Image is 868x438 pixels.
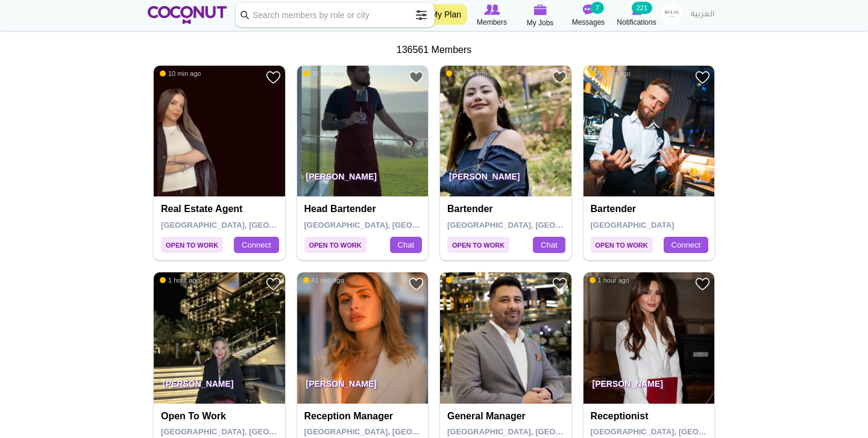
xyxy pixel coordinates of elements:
[266,277,281,292] a: Add to Favourites
[446,69,487,78] span: 38 min ago
[447,237,509,253] span: Open to Work
[160,276,200,284] span: 1 hour ago
[612,3,661,28] a: Notifications Notifications 221
[161,204,281,214] h4: Real Estate Agent
[552,277,567,292] a: Add to Favourites
[617,16,656,28] span: Notifications
[468,3,516,28] a: Browse Members Members
[409,70,424,85] a: Add to Favourites
[440,163,571,196] p: [PERSON_NAME]
[297,370,429,404] p: [PERSON_NAME]
[409,277,424,292] a: Add to Favourites
[590,69,631,78] span: 55 min ago
[447,411,567,422] h4: General Manager
[304,221,476,230] span: [GEOGRAPHIC_DATA], [GEOGRAPHIC_DATA]
[447,221,619,230] span: [GEOGRAPHIC_DATA], [GEOGRAPHIC_DATA]
[447,204,567,214] h4: Bartender
[236,3,435,27] input: Search members by role or city
[161,237,223,253] span: Open to Work
[591,427,763,436] span: [GEOGRAPHIC_DATA], [GEOGRAPHIC_DATA]
[695,70,710,85] a: Add to Favourites
[297,163,429,196] p: [PERSON_NAME]
[390,237,422,254] a: Chat
[447,427,619,436] span: [GEOGRAPHIC_DATA], [GEOGRAPHIC_DATA]
[160,69,201,78] span: 10 min ago
[527,17,554,29] span: My Jobs
[591,411,711,422] h4: Receptionist
[564,3,612,28] a: Messages Messages 7
[552,70,567,85] a: Add to Favourites
[477,16,507,28] span: Members
[303,69,344,78] span: 36 min ago
[582,4,594,15] img: Messages
[533,4,547,15] img: My Jobs
[266,70,281,85] a: Add to Favourites
[304,237,366,253] span: Open to Work
[583,370,715,404] p: [PERSON_NAME]
[148,43,720,57] div: 136561 Members
[446,276,486,284] span: 1 hour ago
[424,4,467,25] a: My Plan
[572,16,605,28] span: Messages
[632,4,642,15] img: Notifications
[161,411,281,422] h4: Open to work
[516,3,564,29] a: My Jobs My Jobs
[161,427,333,436] span: [GEOGRAPHIC_DATA], [GEOGRAPHIC_DATA]
[664,237,708,254] a: Connect
[591,237,653,253] span: Open to Work
[154,370,285,404] p: [PERSON_NAME]
[148,6,227,24] img: Home
[161,221,333,230] span: [GEOGRAPHIC_DATA], [GEOGRAPHIC_DATA]
[484,4,500,15] img: Browse Members
[695,277,710,292] a: Add to Favourites
[685,3,720,27] a: العربية
[632,2,652,14] small: 221
[304,411,424,422] h4: Reception Manager
[234,237,278,254] a: Connect
[533,237,565,254] a: Chat
[304,204,424,214] h4: Head Bartender
[591,2,604,14] small: 7
[303,276,344,284] span: 41 min ago
[590,276,630,284] span: 1 hour ago
[591,204,711,214] h4: Bartender
[304,427,476,436] span: [GEOGRAPHIC_DATA], [GEOGRAPHIC_DATA]
[591,221,675,230] span: [GEOGRAPHIC_DATA]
